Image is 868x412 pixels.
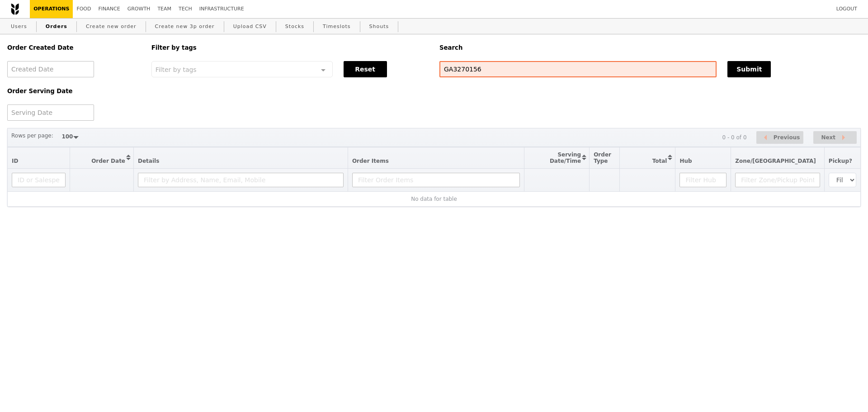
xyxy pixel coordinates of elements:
[366,19,393,35] a: Shouts
[7,104,94,121] input: Serving Date
[722,134,746,141] div: 0 - 0 of 0
[7,44,141,51] h5: Order Created Date
[679,158,692,164] span: Hub
[594,152,611,164] span: Order Type
[813,131,857,144] button: Next
[11,3,19,15] img: Grain logo
[756,131,803,144] button: Previous
[12,158,18,164] span: ID
[7,19,31,35] a: Users
[12,196,856,202] div: No data for table
[439,44,861,51] h5: Search
[151,19,218,35] a: Create new 3p order
[344,61,387,77] button: Reset
[735,173,820,187] input: Filter Zone/Pickup Point
[230,19,270,35] a: Upload CSV
[138,173,344,187] input: Filter by Address, Name, Email, Mobile
[774,132,800,143] span: Previous
[156,65,197,73] span: Filter by tags
[82,19,140,35] a: Create new order
[352,158,389,164] span: Order Items
[7,88,141,95] h5: Order Serving Date
[151,44,429,51] h5: Filter by tags
[7,61,94,77] input: Created Date
[439,61,717,77] input: Search any field
[11,131,53,140] label: Rows per page:
[282,19,308,35] a: Stocks
[679,173,726,187] input: Filter Hub
[319,19,354,35] a: Timeslots
[352,173,520,187] input: Filter Order Items
[42,19,71,35] a: Orders
[735,158,816,164] span: Zone/[GEOGRAPHIC_DATA]
[12,173,66,187] input: ID or Salesperson name
[727,61,771,77] button: Submit
[829,158,852,164] span: Pickup?
[821,132,835,143] span: Next
[138,158,159,164] span: Details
